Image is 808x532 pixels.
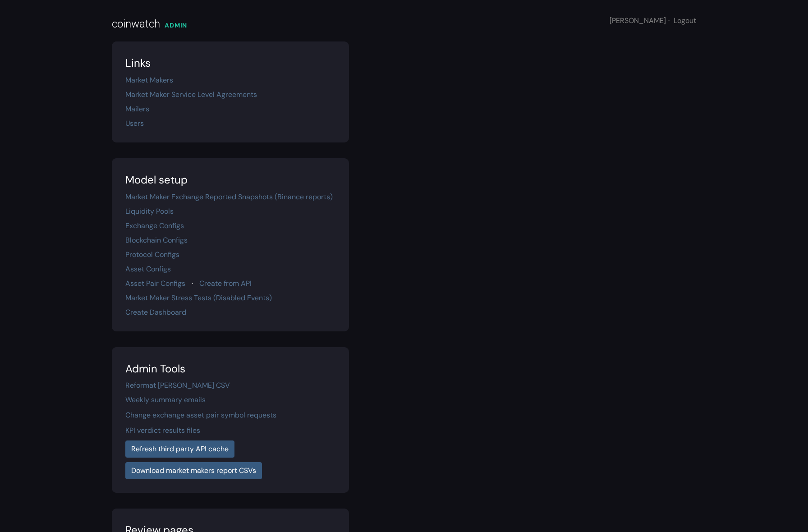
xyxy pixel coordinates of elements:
[125,206,174,216] a: Liquidity Pools
[668,16,670,25] span: ·
[125,395,206,404] a: Weekly summary emails
[125,192,333,202] a: Market Maker Exchange Reported Snapshots (Binance reports)
[125,221,184,230] a: Exchange Configs
[199,279,252,288] a: Create from API
[125,279,185,288] a: Asset Pair Configs
[125,307,186,317] a: Create Dashboard
[125,440,234,458] a: Refresh third party API cache
[125,381,230,390] a: Reformat [PERSON_NAME] CSV
[674,16,696,25] a: Logout
[125,426,200,435] a: KPI verdict results files
[165,21,187,30] div: ADMIN
[125,250,179,259] a: Protocol Configs
[125,75,173,85] a: Market Makers
[125,55,335,71] div: Links
[112,16,160,32] div: coinwatch
[125,410,276,420] a: Change exchange asset pair symbol requests
[125,172,335,188] div: Model setup
[125,235,188,245] a: Blockchain Configs
[192,279,193,288] span: ·
[610,15,696,26] div: [PERSON_NAME]
[125,119,144,128] a: Users
[125,264,171,274] a: Asset Configs
[125,90,257,99] a: Market Maker Service Level Agreements
[125,104,149,114] a: Mailers
[125,462,262,479] a: Download market makers report CSVs
[125,293,272,303] a: Market Maker Stress Tests (Disabled Events)
[125,361,335,377] div: Admin Tools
